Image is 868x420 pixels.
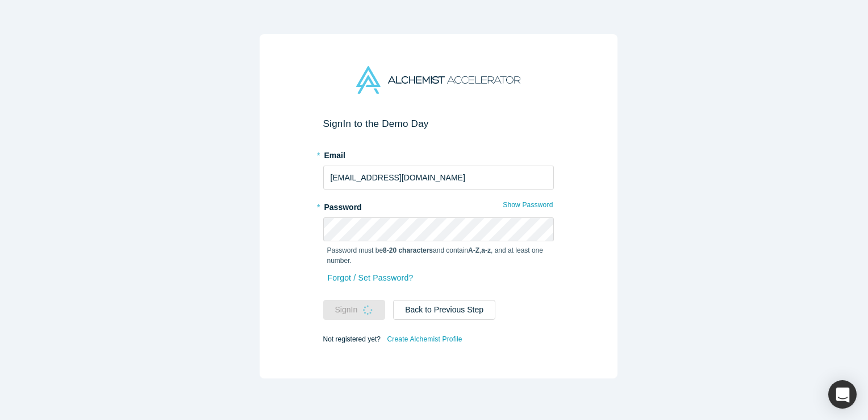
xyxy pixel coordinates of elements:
strong: 8-20 characters [383,246,433,254]
strong: A-Z [468,246,479,254]
label: Email [323,146,554,162]
p: Password must be and contain , , and at least one number. [327,245,550,266]
button: SignIn [323,300,386,320]
strong: a-z [481,246,491,254]
span: Not registered yet? [323,335,381,343]
a: Forgot / Set Password? [327,268,414,288]
label: Password [323,197,554,213]
img: Alchemist Accelerator Logo [356,66,520,94]
a: Create Alchemist Profile [386,332,462,347]
h2: Sign In to the Demo Day [323,118,554,130]
button: Back to Previous Step [393,300,495,320]
button: Show Password [502,197,553,212]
